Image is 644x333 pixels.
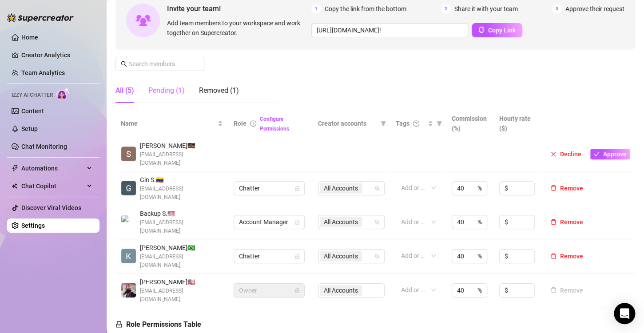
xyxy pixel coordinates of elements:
[121,215,136,230] img: Backup Spam
[294,186,300,191] span: lock
[21,161,84,175] span: Automations
[396,119,409,128] span: Tags
[12,165,19,172] span: thunderbolt
[239,250,299,263] span: Chatter
[140,287,223,304] span: [EMAIL_ADDRESS][DOMAIN_NAME]
[435,117,444,130] span: filter
[318,119,377,128] span: Creator accounts
[374,186,380,191] span: team
[547,149,585,159] button: Decline
[239,284,299,297] span: Owner
[614,303,635,324] div: Open Intercom Messenger
[239,215,299,229] span: Account Manager
[603,151,627,158] span: Approve
[21,69,65,76] a: Team Analytics
[21,48,92,62] a: Creator Analytics
[140,218,223,235] span: [EMAIL_ADDRESS][DOMAIN_NAME]
[550,219,557,225] span: delete
[115,319,201,330] h5: Role Permissions Table
[324,217,358,227] span: All Accounts
[21,107,44,115] a: Content
[413,120,419,127] span: question-circle
[560,218,583,226] span: Remove
[21,222,45,229] a: Settings
[140,151,223,167] span: [EMAIL_ADDRESS][DOMAIN_NAME]
[437,121,442,126] span: filter
[547,285,587,296] button: Remove
[294,254,300,259] span: lock
[552,4,562,14] span: 3
[234,120,246,127] span: Role
[379,117,388,130] span: filter
[294,219,300,225] span: lock
[21,34,38,41] a: Home
[441,4,451,14] span: 2
[494,110,541,137] th: Hourly rate ($)
[56,87,70,100] img: AI Chatter
[590,149,630,159] button: Approve
[115,321,123,328] span: lock
[565,4,624,14] span: Approve their request
[260,116,289,132] a: Configure Permissions
[12,91,53,99] span: Izzy AI Chatter
[550,253,557,259] span: delete
[325,4,406,14] span: Copy the link from the bottom
[121,181,136,195] img: Gin Stars
[593,151,600,157] span: check
[560,151,581,158] span: Decline
[320,217,362,227] span: All Accounts
[21,143,67,150] a: Chat Monitoring
[21,125,38,132] a: Setup
[547,183,587,194] button: Remove
[199,85,239,96] div: Removed (1)
[324,251,358,261] span: All Accounts
[121,249,136,263] img: Kauany Fatima
[148,85,185,96] div: Pending (1)
[21,179,84,193] span: Chat Copilot
[115,85,134,96] div: All (5)
[140,277,223,287] span: [PERSON_NAME] 🇺🇸
[320,183,362,194] span: All Accounts
[374,219,380,225] span: team
[547,251,587,262] button: Remove
[320,251,362,262] span: All Accounts
[294,288,300,293] span: lock
[140,253,223,270] span: [EMAIL_ADDRESS][DOMAIN_NAME]
[239,182,299,195] span: Chatter
[121,283,136,297] img: Britney Black
[140,141,223,151] span: [PERSON_NAME] 🇰🇪
[560,185,583,192] span: Remove
[488,27,516,34] span: Copy Link
[550,185,557,191] span: delete
[446,110,494,137] th: Commission (%)
[547,217,587,227] button: Remove
[478,27,485,33] span: copy
[311,4,321,14] span: 1
[167,3,311,14] span: Invite your team!
[129,59,192,69] input: Search members
[140,243,223,253] span: [PERSON_NAME] 🇧🇷
[12,183,17,189] img: Chat Copilot
[140,209,223,218] span: Backup S. 🇺🇸
[454,4,518,14] span: Share it with your team
[7,13,74,22] img: logo-BBDzfeDw.svg
[140,185,223,202] span: [EMAIL_ADDRESS][DOMAIN_NAME]
[560,253,583,260] span: Remove
[250,120,256,127] span: info-circle
[550,151,557,157] span: close
[121,61,127,67] span: search
[167,18,308,38] span: Add team members to your workspace and work together on Supercreator.
[374,254,380,259] span: team
[324,183,358,193] span: All Accounts
[472,23,522,37] button: Copy Link
[140,175,223,185] span: Gin S. 🇻🇪
[115,110,228,137] th: Name
[121,119,216,128] span: Name
[21,204,81,211] a: Discover Viral Videos
[121,147,136,161] img: Sheila Ngigi
[381,121,386,126] span: filter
